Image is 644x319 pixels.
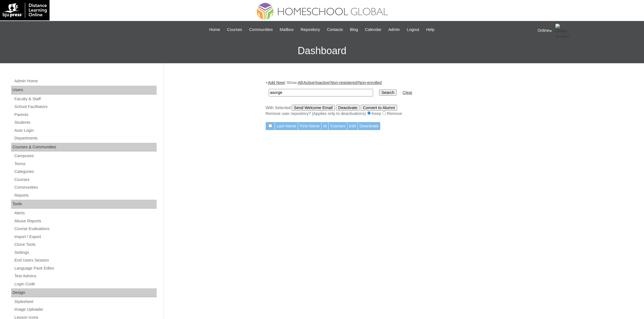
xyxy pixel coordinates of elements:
a: Settings [14,249,157,256]
a: Parents [14,111,157,118]
img: logo-white.png [3,3,47,18]
td: Deactivate [358,122,380,130]
a: Courses [224,27,245,33]
a: Departments [14,135,157,142]
a: Image Uploader [14,306,157,313]
input: Search [269,89,373,96]
a: Home [206,27,223,33]
h3: Dashboard [3,38,641,63]
span: Help [426,27,434,33]
a: Repository [298,27,323,33]
a: Inactive [315,80,330,85]
a: Admin Home [14,78,157,85]
div: + | Show: | | | | [265,80,539,116]
td: Courses [329,122,347,130]
span: Home [209,27,220,33]
span: Communities [249,27,273,33]
span: Blog [350,27,358,33]
td: First Name [298,122,321,130]
span: Logout [407,27,419,33]
a: Communities [14,184,157,191]
a: Non-enrolled [358,80,382,85]
a: Contacts [324,27,346,33]
a: School Facilitators [14,103,157,110]
a: Admin [386,27,403,33]
a: All [298,80,302,85]
a: Faculty & Staff [14,96,157,102]
a: Communities [246,27,276,33]
a: Categories [14,168,157,175]
a: Calendar [362,27,384,33]
td: Edit [347,122,358,130]
input: Search [379,89,396,96]
img: Online Academy [555,24,569,38]
div: Users [11,86,157,94]
input: Send Welcome Email [292,105,335,111]
a: Blog [347,27,361,33]
a: Terms [14,160,157,167]
a: Courses [14,176,157,183]
a: Course Evaluations [14,225,157,232]
div: With Selected: [265,105,539,117]
a: Abuse Reports [14,218,157,225]
a: Clear [403,90,412,95]
a: Clone Tools [14,241,157,248]
a: Test Admins [14,273,157,280]
span: Mailbox [280,27,294,33]
span: Contacts [327,27,343,33]
a: Logout [404,27,422,33]
span: Repository [301,27,320,33]
a: Login Code [14,281,157,288]
a: Mailbox [277,27,297,33]
span: Calendar [365,27,381,33]
a: End Users Session [14,257,157,264]
a: Stylesheet [14,298,157,305]
div: Courses & Communities [11,143,157,152]
a: Add New [268,80,284,85]
a: Students [14,119,157,126]
a: Active [303,80,314,85]
a: Reports [14,192,157,199]
div: Design [11,288,157,297]
input: Convert to Alumni [361,105,397,111]
a: Alerts [14,210,157,217]
span: Courses [227,27,242,33]
a: Language Pack Editor [14,265,157,272]
a: Auto Login [14,127,157,134]
a: Campuses [14,152,157,159]
input: Deactivate [336,105,359,111]
td: Last Name [275,122,298,130]
a: Help [423,27,437,33]
td: Id [322,122,328,130]
a: Non-registered [330,80,357,85]
a: Import / Export [14,233,157,240]
div: Tools [11,200,157,209]
div: Remove user repository? (Applies only to deactivations) Keep Remove [265,111,539,117]
span: Admin [388,27,400,33]
div: Online [538,24,639,38]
